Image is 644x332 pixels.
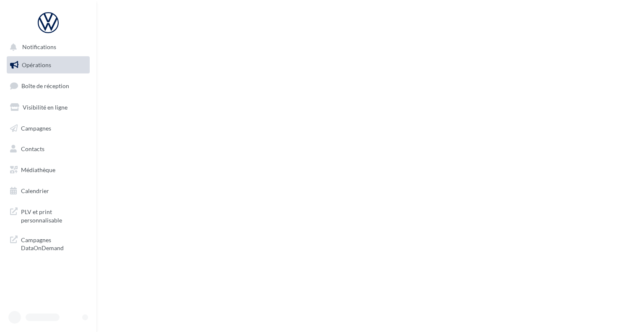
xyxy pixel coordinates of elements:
[21,206,86,224] span: PLV et print personnalisable
[5,231,91,256] a: Campagnes DataOnDemand
[21,234,86,252] span: Campagnes DataOnDemand
[23,104,68,111] span: Visibilité en ligne
[21,187,49,194] span: Calendrier
[5,140,91,158] a: Contacts
[22,61,51,68] span: Opérations
[5,182,91,200] a: Calendrier
[21,82,69,89] span: Boîte de réception
[21,124,51,131] span: Campagnes
[21,145,44,152] span: Contacts
[22,44,56,51] span: Notifications
[5,77,91,95] a: Boîte de réception
[5,203,91,227] a: PLV et print personnalisable
[5,56,91,74] a: Opérations
[5,161,91,179] a: Médiathèque
[5,120,91,137] a: Campagnes
[5,99,91,116] a: Visibilité en ligne
[21,166,55,173] span: Médiathèque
